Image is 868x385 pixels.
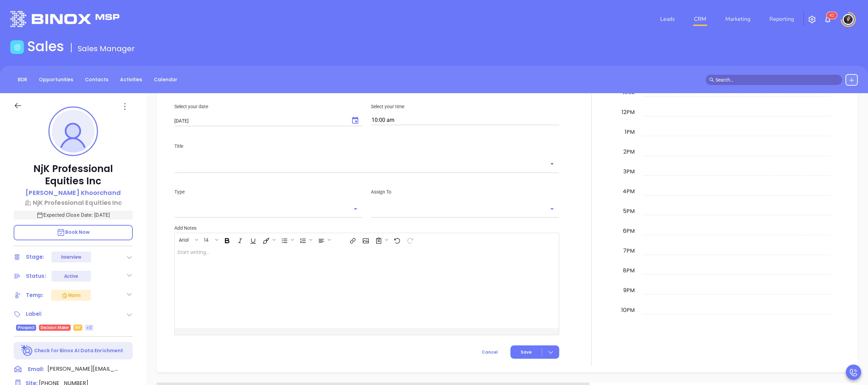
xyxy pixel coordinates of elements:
button: Cancel [469,345,510,359]
div: Interview [61,252,82,262]
span: 14 [201,237,212,241]
a: Leads [657,12,678,26]
div: Stage: [26,252,44,262]
a: [PERSON_NAME] Khoorchand [26,188,120,198]
a: Contacts [81,74,113,85]
div: 12pm [620,108,636,116]
span: Undo [390,234,403,245]
input: Search… [715,76,838,84]
img: iconSetting [808,15,816,24]
span: 4 [829,13,832,18]
div: Warm [61,291,81,299]
span: Font family [175,234,200,245]
span: NY [75,324,81,331]
button: Open [547,159,557,169]
button: Choose date, selected date is Sep 30, 2025 [348,114,362,127]
a: CRM [691,12,709,26]
span: Decision Maker [41,324,69,331]
span: Fill color or set the text color [259,234,277,245]
span: Align [315,234,332,245]
div: Status: [26,271,46,281]
span: Book Now [57,229,90,236]
span: Surveys [372,234,390,245]
span: Bold [220,234,233,245]
span: Italic [233,234,246,245]
p: [PERSON_NAME] Khoorchand [26,188,120,197]
div: 9pm [622,286,636,295]
span: Insert link [346,234,358,245]
div: 5pm [622,207,636,215]
p: Add Notes [174,224,559,232]
span: Save [521,349,532,355]
sup: 42 [827,12,837,19]
span: +2 [87,324,91,331]
div: Active [64,271,78,282]
span: Sales Manager [78,43,135,54]
a: Opportunities [35,74,77,85]
p: Select your time [371,103,559,110]
p: Check for Binox AI Data Enrichment [34,347,123,354]
img: profile-user [52,110,95,153]
a: NjK Professional Equities Inc [14,198,133,207]
img: Ai-Enrich-DaqCidB-.svg [21,345,33,357]
img: logo [10,11,119,27]
div: 8pm [622,267,636,275]
span: Cancel [482,349,498,355]
p: Type [174,188,363,196]
img: user [843,14,854,25]
div: 3pm [622,168,636,176]
div: Temp: [26,290,44,300]
span: Underline [246,234,259,245]
div: Label: [26,309,42,319]
span: Font size [200,234,220,245]
div: 4pm [621,187,636,196]
span: [PERSON_NAME][EMAIL_ADDRESS][DOMAIN_NAME] [47,365,119,373]
span: Insert Ordered List [296,234,314,245]
span: Redo [403,234,416,245]
span: 2 [832,13,834,18]
div: 7pm [622,247,636,255]
span: Insert Image [359,234,371,245]
button: Open [351,204,360,214]
a: Marketing [723,12,753,26]
span: Arial [175,237,192,241]
button: 14 [201,234,214,245]
span: Insert Unordered List [278,234,295,245]
h1: Sales [27,38,64,55]
button: Arial [175,234,194,245]
input: MM/DD/YYYY [174,117,346,124]
p: Assign To [371,188,559,196]
button: Open [547,204,557,214]
p: Expected Close Date: [DATE] [14,211,133,219]
a: Reporting [767,12,797,26]
a: BDR [14,74,31,85]
img: iconNotification [824,15,832,24]
a: Activities [116,74,146,85]
p: NjK Professional Equities Inc [14,163,133,187]
span: Email: [28,365,44,374]
p: Title [174,142,559,150]
span: search [709,77,714,82]
div: 10pm [620,306,636,314]
div: 1pm [623,128,636,136]
a: Calendar [150,74,182,85]
span: Prospect [18,324,34,331]
button: Save [510,345,559,359]
div: 2pm [622,148,636,156]
p: Select your date [174,103,363,110]
div: 6pm [622,227,636,235]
